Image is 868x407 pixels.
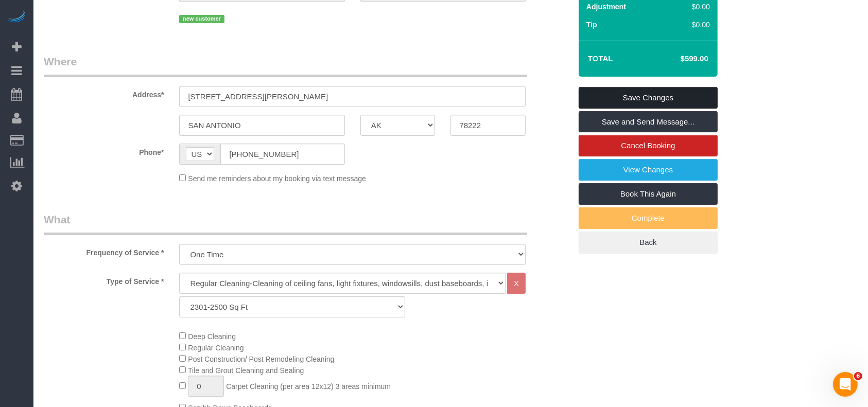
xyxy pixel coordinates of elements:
input: Zip Code* [450,115,526,136]
label: Type of Service * [36,273,171,287]
a: View Changes [579,159,718,181]
label: Adjustment [586,2,626,12]
input: City* [179,115,344,136]
a: Back [579,232,718,253]
label: Tip [586,20,597,30]
a: Save Changes [579,87,718,109]
a: Book This Again [579,183,718,205]
label: Address* [36,86,171,100]
span: Post Construction/ Post Remodeling Cleaning [188,355,334,363]
legend: What [44,212,527,235]
span: Carpet Cleaning (per area 12x12) 3 areas minimum [226,382,391,391]
span: Tile and Grout Cleaning and Sealing [188,366,304,375]
div: $0.00 [662,2,710,12]
input: Phone* [220,144,344,165]
h4: $599.00 [650,55,708,63]
label: Phone* [36,144,171,157]
span: Regular Cleaning [188,344,244,352]
span: Send me reminders about my booking via text message [188,174,366,183]
a: Save and Send Message... [579,111,718,133]
span: Deep Cleaning [188,332,236,341]
span: new customer [179,15,224,23]
legend: Where [44,54,527,77]
span: 6 [854,372,862,380]
a: Cancel Booking [579,135,718,156]
strong: Total [588,54,613,63]
img: Automaid Logo [6,10,27,25]
iframe: Intercom live chat [833,372,858,397]
label: Frequency of Service * [36,244,171,258]
div: $0.00 [662,20,710,30]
